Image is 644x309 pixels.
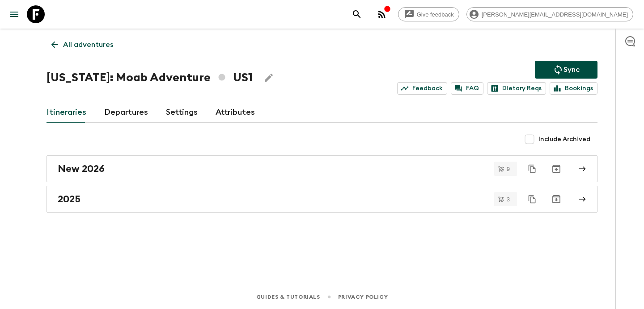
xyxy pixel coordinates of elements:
[63,39,113,50] p: All adventures
[524,191,540,207] button: Duplicate
[563,64,580,75] p: Sync
[451,82,483,95] a: FAQ
[47,36,118,54] a: All adventures
[348,5,366,23] button: search adventures
[47,186,597,213] a: 2025
[547,160,565,178] button: Archive
[501,196,515,202] span: 3
[47,102,86,123] a: Itineraries
[166,102,198,123] a: Settings
[47,155,597,182] a: New 2026
[466,7,633,21] div: [PERSON_NAME][EMAIL_ADDRESS][DOMAIN_NAME]
[260,69,278,87] button: Edit Adventure Title
[412,11,459,18] span: Give feedback
[5,5,23,23] button: menu
[477,11,633,18] span: [PERSON_NAME][EMAIL_ADDRESS][DOMAIN_NAME]
[104,102,148,123] a: Departures
[550,82,597,95] a: Bookings
[538,135,590,144] span: Include Archived
[397,82,447,95] a: Feedback
[487,82,546,95] a: Dietary Reqs
[501,166,515,172] span: 9
[216,102,255,123] a: Attributes
[58,193,80,205] h2: 2025
[535,61,597,79] button: Sync adventure departures to the booking engine
[256,292,320,302] a: Guides & Tutorials
[47,69,253,87] h1: [US_STATE]: Moab Adventure US1
[398,7,459,21] a: Give feedback
[338,292,388,302] a: Privacy Policy
[58,163,105,175] h2: New 2026
[524,161,540,177] button: Duplicate
[547,190,565,208] button: Archive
